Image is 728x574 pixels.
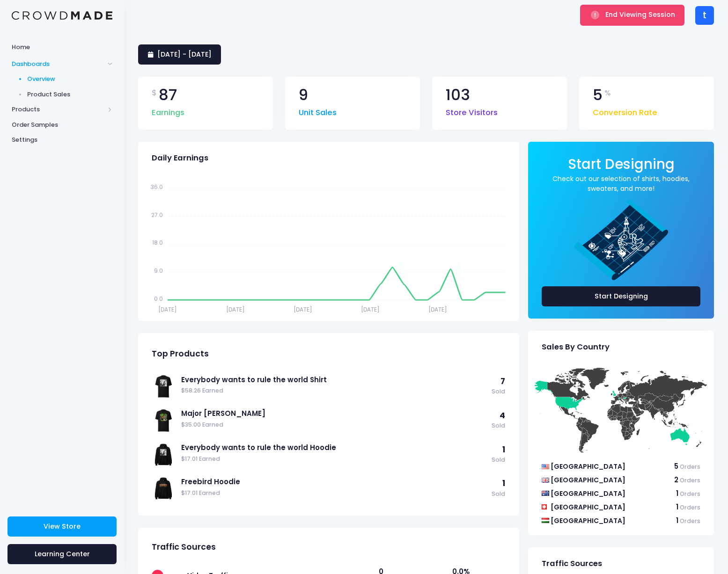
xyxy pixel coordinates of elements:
[542,286,700,306] a: Start Designing
[542,559,602,568] span: Traffic Sources
[294,305,312,313] tspan: [DATE]
[551,489,625,498] span: [GEOGRAPHIC_DATA]
[159,87,177,103] span: 87
[12,105,104,114] span: Products
[152,542,216,552] span: Traffic Sources
[428,305,447,313] tspan: [DATE]
[492,387,505,396] span: Sold
[7,544,117,564] a: Learning Center
[12,11,112,20] img: Logo
[676,516,678,525] span: 1
[152,87,157,99] span: $
[181,477,487,487] a: Freebird Hoodie
[551,516,625,525] span: [GEOGRAPHIC_DATA]
[551,462,625,471] span: [GEOGRAPHIC_DATA]
[361,305,380,313] tspan: [DATE]
[502,478,505,489] span: 1
[500,410,505,421] span: 4
[492,456,505,465] span: Sold
[151,183,163,191] tspan: 36.0
[151,211,163,218] tspan: 27.0
[680,490,700,498] span: Orders
[500,376,505,387] span: 7
[181,489,487,498] span: $17.01 Earned
[12,120,112,130] span: Order Samples
[154,294,163,302] tspan: 0.0
[12,59,104,69] span: Dashboards
[605,10,675,19] span: End Viewing Session
[27,90,113,99] span: Product Sales
[676,502,678,512] span: 1
[492,490,505,499] span: Sold
[593,102,657,119] span: Conversion Rate
[152,153,208,163] span: Daily Earnings
[551,475,625,485] span: [GEOGRAPHIC_DATA]
[542,174,700,194] a: Check out our selection of shirts, hoodies, sweaters, and more!
[181,386,487,395] span: $58.26 Earned
[674,475,678,485] span: 2
[580,5,684,25] button: End Viewing Session
[299,87,308,103] span: 9
[12,135,112,145] span: Settings
[446,87,470,103] span: 103
[680,503,700,511] span: Orders
[181,375,487,385] a: Everybody wants to rule the world Shirt
[568,162,675,171] a: Start Designing
[181,443,487,453] a: Everybody wants to rule the world Hoodie
[695,6,714,25] div: t
[181,408,487,419] a: Major [PERSON_NAME]
[152,349,209,359] span: Top Products
[152,239,163,247] tspan: 18.0
[568,154,675,174] span: Start Designing
[492,421,505,430] span: Sold
[12,43,112,52] span: Home
[35,549,90,559] span: Learning Center
[181,455,487,464] span: $17.01 Earned
[680,463,700,471] span: Orders
[542,342,610,352] span: Sales By Country
[299,102,337,119] span: Unit Sales
[44,522,81,531] span: View Store
[226,305,245,313] tspan: [DATE]
[593,87,603,103] span: 5
[680,476,700,484] span: Orders
[27,74,113,84] span: Overview
[674,461,678,471] span: 5
[158,305,177,313] tspan: [DATE]
[181,421,487,429] span: $35.00 Earned
[680,517,700,525] span: Orders
[7,516,117,537] a: View Store
[152,102,184,119] span: Earnings
[446,102,498,119] span: Store Visitors
[676,488,678,498] span: 1
[604,87,611,99] span: %
[157,50,212,59] span: [DATE] - [DATE]
[138,44,221,65] a: [DATE] - [DATE]
[502,444,505,455] span: 1
[551,502,625,512] span: [GEOGRAPHIC_DATA]
[154,267,163,275] tspan: 9.0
